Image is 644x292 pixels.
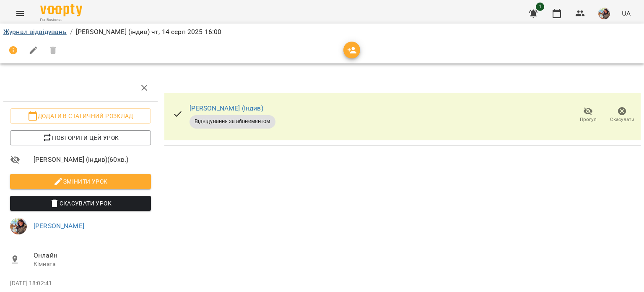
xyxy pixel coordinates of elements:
a: [PERSON_NAME] [34,222,84,230]
span: Скасувати Урок [17,198,144,208]
span: Скасувати [610,116,634,123]
span: UA [622,9,631,18]
nav: breadcrumb [3,27,641,37]
img: 8f0a5762f3e5ee796b2308d9112ead2f.jpeg [10,218,27,234]
a: [PERSON_NAME] (індив) [190,104,263,112]
span: Онлайн [34,250,151,260]
a: Журнал відвідувань [3,28,67,36]
button: Додати в статичний розклад [10,108,151,124]
span: For Business [40,17,82,23]
p: [PERSON_NAME] (індив) чт, 14 серп 2025 16:00 [76,27,222,37]
button: Скасувати Урок [10,196,151,211]
span: 1 [536,3,544,11]
button: Прогул [571,103,605,127]
button: Змінити урок [10,174,151,189]
button: Menu [10,3,30,24]
span: Змінити урок [17,176,144,187]
img: 8f0a5762f3e5ee796b2308d9112ead2f.jpeg [598,8,610,19]
span: [PERSON_NAME] (індив) ( 60 хв. ) [34,155,151,165]
span: Відвідування за абонементом [190,118,275,125]
span: Додати в статичний розклад [17,111,144,121]
img: Voopty Logo [40,4,82,16]
span: Прогул [580,116,597,123]
button: Скасувати [605,103,639,127]
button: Повторити цей урок [10,130,151,145]
li: / [70,27,73,37]
button: UA [618,5,634,21]
span: Повторити цей урок [17,133,144,143]
p: Кімната [34,260,151,268]
p: [DATE] 18:02:41 [10,279,151,288]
